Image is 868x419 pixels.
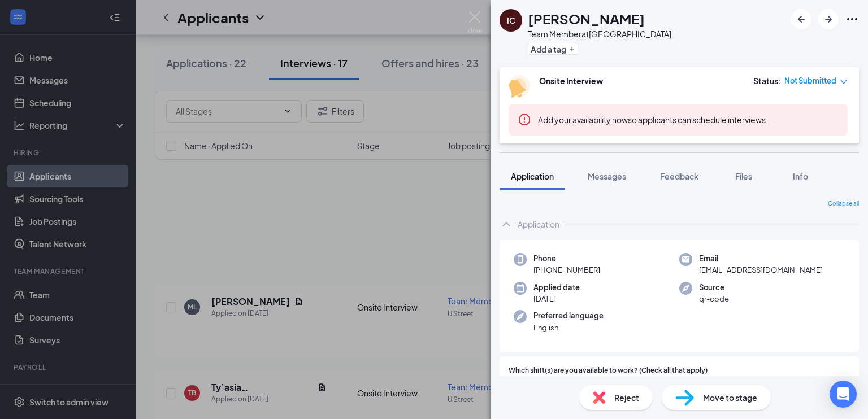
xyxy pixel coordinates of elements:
svg: Ellipses [845,12,859,26]
button: ArrowRight [818,9,839,29]
svg: ChevronUp [500,217,513,231]
span: Files [735,171,752,181]
span: Info [793,171,808,181]
span: Application [511,171,554,181]
span: Which shift(s) are you available to work? (Check all that apply) [509,365,708,376]
span: Feedback [660,171,698,181]
h1: [PERSON_NAME] [528,9,645,28]
div: Application [518,219,559,230]
span: so applicants can schedule interviews. [538,115,768,125]
span: Move to stage [703,391,757,404]
button: PlusAdd a tag [528,43,578,55]
span: Reject [614,391,639,404]
div: Open Intercom Messenger [830,381,857,408]
svg: ArrowRight [822,12,835,26]
button: ArrowLeftNew [791,9,811,29]
span: Not Submitted [784,75,836,86]
span: Preferred language [533,310,604,321]
span: Messages [588,171,626,181]
span: qr-code [699,293,729,304]
svg: Error [518,113,531,126]
div: IC [507,15,515,26]
span: Source [699,282,729,293]
b: Onsite Interview [539,76,603,86]
div: Status : [753,75,781,86]
span: Phone [533,253,600,264]
span: Applied date [533,282,580,293]
span: [DATE] [533,293,580,304]
div: Team Member at [GEOGRAPHIC_DATA] [528,28,671,40]
span: [EMAIL_ADDRESS][DOMAIN_NAME] [699,264,823,276]
span: English [533,322,604,333]
svg: ArrowLeftNew [795,12,808,26]
span: [PHONE_NUMBER] [533,264,600,276]
span: Collapse all [828,199,859,208]
svg: Plus [568,46,575,53]
button: Add your availability now [538,114,628,125]
span: down [840,78,848,86]
span: Email [699,253,823,264]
